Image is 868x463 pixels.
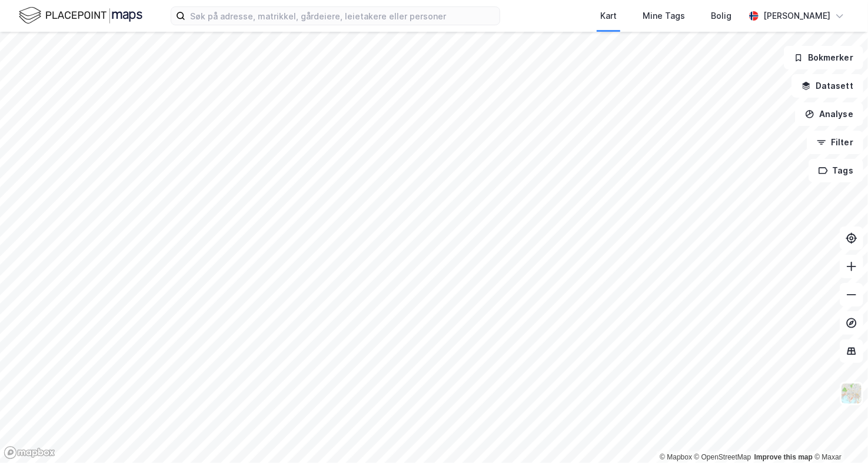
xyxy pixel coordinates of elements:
a: OpenStreetMap [694,453,751,461]
div: Mine Tags [643,9,685,23]
a: Mapbox [660,453,692,461]
button: Analyse [795,102,863,126]
a: Improve this map [754,453,813,461]
button: Tags [809,159,863,182]
img: logo.f888ab2527a4732fd821a326f86c7f29.svg [19,5,142,26]
div: [PERSON_NAME] [763,9,830,23]
a: Mapbox homepage [4,446,55,459]
img: Z [840,382,863,405]
div: Bolig [711,9,731,23]
div: Kart [600,9,617,23]
iframe: Chat Widget [809,407,868,463]
input: Søk på adresse, matrikkel, gårdeiere, leietakere eller personer [185,7,500,25]
div: Kontrollprogram for chat [809,407,868,463]
button: Datasett [791,74,863,98]
button: Filter [807,131,863,154]
button: Bokmerker [784,46,863,69]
